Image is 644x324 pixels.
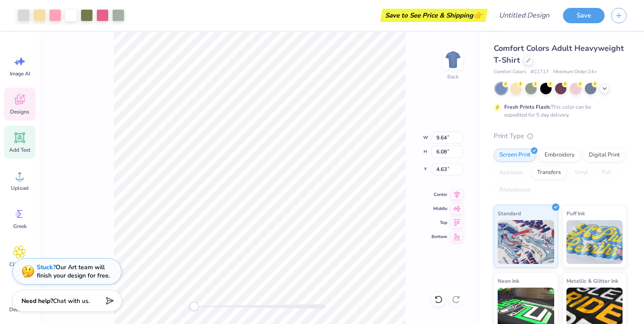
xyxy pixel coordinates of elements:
img: Puff Ink [566,220,623,264]
div: Applique [494,166,529,179]
div: This color can be expedited for 5 day delivery. [504,103,612,119]
span: Top [432,219,447,226]
span: Greek [13,223,27,230]
div: Rhinestones [494,184,536,197]
div: Accessibility label [190,302,198,311]
span: Bottom [432,233,447,240]
span: Metallic & Glitter Ink [566,276,618,285]
div: Foil [596,166,617,179]
div: Transfers [531,166,566,179]
div: Digital Print [583,149,626,162]
div: Save to See Price & Shipping [382,9,485,22]
strong: Stuck? [37,263,56,271]
div: Embroidery [539,149,580,162]
span: Minimum Order: 24 + [553,68,597,76]
div: Our Art team will finish your design for free. [37,263,110,280]
span: Middle [432,205,447,212]
img: Back [444,51,462,68]
span: Add Text [9,146,30,153]
div: Vinyl [569,166,594,179]
span: # C1717 [531,68,549,76]
span: Upload [11,185,28,192]
span: Chat with us. [53,297,90,305]
div: Print Type [494,131,626,141]
strong: Fresh Prints Flash: [504,103,551,110]
span: 👉 [473,10,483,20]
img: Standard [498,220,554,264]
div: Back [447,73,459,81]
span: Center [432,191,447,198]
span: Clipart & logos [5,261,34,275]
input: Untitled Design [492,7,556,24]
button: Save [563,8,605,23]
span: Decorate [9,306,30,313]
div: Screen Print [494,149,536,162]
span: Puff Ink [566,209,585,218]
span: Standard [498,209,521,218]
span: Comfort Colors [494,68,526,76]
span: Comfort Colors Adult Heavyweight T-Shirt [494,43,624,65]
span: Designs [10,108,29,115]
span: Image AI [10,70,30,77]
span: Neon Ink [498,276,519,285]
strong: Need help? [21,297,53,305]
